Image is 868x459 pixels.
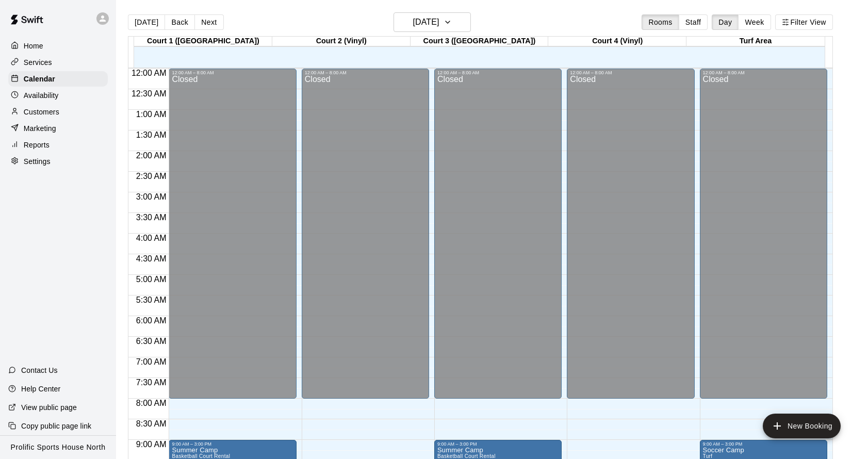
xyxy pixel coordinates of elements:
h6: [DATE] [413,15,439,29]
div: 12:00 AM – 8:00 AM: Closed [302,69,429,399]
div: 9:00 AM – 3:00 PM [437,441,559,447]
div: Closed [437,75,559,402]
button: Day [712,14,739,30]
div: 12:00 AM – 8:00 AM: Closed [700,69,827,399]
p: Reports [24,140,50,150]
span: 1:30 AM [134,130,169,139]
button: Next [194,14,223,30]
span: 2:00 AM [134,151,169,160]
div: Closed [172,75,293,402]
span: 3:00 AM [134,192,169,201]
span: Basketball Court Rental [172,453,230,459]
a: Home [8,38,108,54]
span: 5:30 AM [134,296,169,304]
button: Filter View [775,14,833,30]
div: 12:00 AM – 8:00 AM [570,70,691,75]
div: Court 4 (Vinyl) [548,37,686,46]
span: 8:30 AM [134,419,169,428]
div: 9:00 AM – 3:00 PM [703,441,824,447]
a: Customers [8,104,108,120]
button: Rooms [642,14,679,30]
button: [DATE] [128,14,165,30]
span: 8:00 AM [134,399,169,407]
p: Prolific Sports House North [11,442,106,453]
a: Availability [8,88,108,103]
span: 2:30 AM [134,172,169,181]
div: 12:00 AM – 8:00 AM: Closed [169,69,296,399]
p: Home [24,41,43,51]
span: Basketball Court Rental [437,453,496,459]
div: Turf Area [686,37,825,46]
p: View public page [21,402,77,413]
a: Calendar [8,71,108,87]
span: 7:30 AM [134,378,169,387]
p: Copy public page link [21,421,91,431]
span: 4:30 AM [134,254,169,263]
div: Closed [305,75,426,402]
div: 12:00 AM – 8:00 AM [305,70,426,75]
div: 12:00 AM – 8:00 AM [172,70,293,75]
button: add [763,414,841,438]
button: Week [738,14,771,30]
button: Back [165,14,195,30]
a: Marketing [8,121,108,136]
a: Services [8,55,108,70]
a: Reports [8,137,108,153]
span: 12:00 AM [129,69,169,77]
div: Closed [570,75,691,402]
span: Turf [703,453,713,459]
p: Services [24,57,52,68]
span: 9:00 AM [134,440,169,449]
p: Contact Us [21,365,58,375]
span: 6:00 AM [134,316,169,325]
div: 9:00 AM – 3:00 PM [172,441,293,447]
div: Court 1 ([GEOGRAPHIC_DATA]) [134,37,272,46]
div: 12:00 AM – 8:00 AM: Closed [567,69,694,399]
a: Settings [8,154,108,169]
button: [DATE] [394,12,471,32]
span: 3:30 AM [134,213,169,222]
span: 5:00 AM [134,275,169,284]
div: 12:00 AM – 8:00 AM [703,70,824,75]
div: Court 3 ([GEOGRAPHIC_DATA]) [411,37,549,46]
p: Customers [24,107,59,117]
span: 1:00 AM [134,110,169,119]
p: Help Center [21,384,60,394]
div: 12:00 AM – 8:00 AM [437,70,559,75]
p: Calendar [24,74,55,84]
span: 12:30 AM [129,89,169,98]
p: Settings [24,156,51,167]
div: Court 2 (Vinyl) [272,37,411,46]
p: Marketing [24,123,56,134]
div: Closed [703,75,824,402]
button: Staff [679,14,708,30]
span: 7:00 AM [134,357,169,366]
span: 4:00 AM [134,234,169,242]
span: 6:30 AM [134,337,169,346]
p: Availability [24,90,59,101]
div: 12:00 AM – 8:00 AM: Closed [434,69,562,399]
